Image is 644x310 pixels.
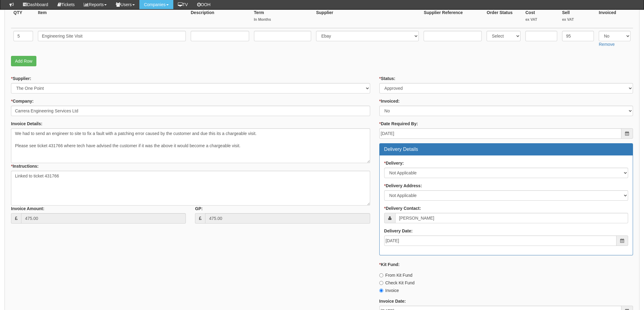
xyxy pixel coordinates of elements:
input: Check Kit Fund [379,281,383,285]
label: Delivery Contact: [384,205,421,211]
label: From Kit Fund [379,272,413,278]
th: Sell [560,7,596,28]
input: From Kit Fund [379,273,383,277]
label: Invoice Amount: [11,206,44,212]
th: Description [188,7,252,28]
th: QTY [11,7,35,28]
th: Term [252,7,314,28]
label: Delivery Date: [384,228,413,234]
small: ex VAT [525,17,557,22]
label: Delivery: [384,160,404,166]
label: Invoiced: [379,98,400,104]
th: Order Status [484,7,523,28]
th: Supplier Reference [421,7,484,28]
th: Item [35,7,188,28]
a: Remove [599,42,615,47]
th: Invoiced [596,7,633,28]
th: Cost [523,7,560,28]
label: Supplier: [11,75,31,82]
small: ex VAT [562,17,594,22]
label: Invoice Details: [11,121,42,127]
input: Invoice [379,289,383,293]
label: Company: [11,98,34,104]
label: Check Kit Fund [379,280,415,286]
label: Date Required By: [379,121,418,127]
label: Invoice Date: [379,298,406,304]
small: In Months [254,17,311,22]
textarea: Linked to ticket 431766 [11,171,370,206]
label: Kit Fund: [379,261,400,268]
th: Supplier [314,7,421,28]
label: GP: [195,206,203,212]
h3: Delivery Details [384,147,628,152]
label: Invoice [379,287,399,294]
textarea: We had to send an engineer to site to fix a fault with a patching error caused by the customer an... [11,128,370,163]
label: Delivery Address: [384,183,422,189]
label: Status: [379,75,396,82]
a: Add Row [11,56,36,66]
label: Instructions: [11,163,39,169]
